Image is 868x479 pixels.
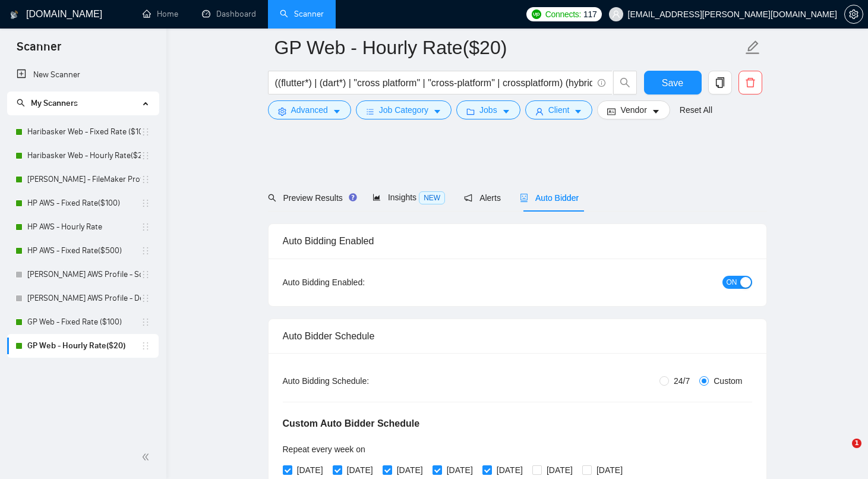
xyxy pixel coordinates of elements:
[7,63,159,87] li: New Scanner
[7,239,159,263] li: HP AWS - Fixed Rate($500)
[574,107,582,116] span: caret-down
[828,439,856,467] iframe: Intercom live chat
[27,215,141,239] a: HP AWS - Hourly Rate
[31,98,78,108] span: My Scanners
[27,191,141,215] a: HP AWS - Fixed Rate($100)
[7,215,159,239] li: HP AWS - Hourly Rate
[598,79,605,87] span: info-circle
[373,193,445,202] span: Insights
[614,77,636,88] span: search
[479,103,497,116] span: Jobs
[141,127,150,137] span: holder
[141,198,150,208] span: holder
[283,319,752,353] div: Auto Bidder Schedule
[17,63,149,87] a: New Scanner
[348,192,358,203] div: Tooltip anchor
[502,107,510,116] span: caret-down
[141,151,150,160] span: holder
[17,99,25,107] span: search
[141,222,150,232] span: holder
[141,246,150,256] span: holder
[727,276,737,289] span: ON
[592,464,627,477] span: [DATE]
[202,9,256,19] a: dashboardDashboard
[520,194,528,202] span: robot
[356,100,452,119] button: barsJob Categorycaret-down
[662,75,683,90] span: Save
[7,144,159,168] li: Haribasker Web - Hourly Rate($25)
[708,71,732,94] button: copy
[27,144,141,168] a: Haribasker Web - Hourly Rate($25)
[532,10,541,19] img: upwork-logo.png
[275,75,592,90] input: Search Freelance Jobs...
[652,107,660,116] span: caret-down
[280,9,324,19] a: searchScanner
[141,175,150,184] span: holder
[141,270,150,279] span: holder
[525,100,593,119] button: userClientcaret-down
[709,374,747,387] span: Custom
[283,417,420,431] h5: Custom Auto Bidder Schedule
[268,193,353,203] span: Preview Results
[268,100,351,119] button: settingAdvancedcaret-down
[283,374,439,387] div: Auto Bidding Schedule:
[278,107,286,116] span: setting
[392,464,428,477] span: [DATE]
[268,194,276,202] span: search
[844,5,863,24] button: setting
[274,33,743,62] input: Scanner name...
[456,100,520,119] button: folderJobscaret-down
[7,286,159,310] li: Hariprasad AWS Profile - DevOps
[542,464,577,477] span: [DATE]
[379,103,428,116] span: Job Category
[680,103,712,116] a: Reset All
[27,263,141,286] a: [PERSON_NAME] AWS Profile - Solutions Architect
[10,5,18,24] img: logo
[464,194,472,202] span: notification
[583,8,596,21] span: 117
[7,38,71,63] span: Scanner
[27,239,141,263] a: HP AWS - Fixed Rate($500)
[7,310,159,334] li: GP Web - Fixed Rate ($100)
[442,464,478,477] span: [DATE]
[7,191,159,215] li: HP AWS - Fixed Rate($100)
[709,77,731,88] span: copy
[548,103,570,116] span: Client
[141,451,153,463] span: double-left
[520,193,579,203] span: Auto Bidder
[27,286,141,310] a: [PERSON_NAME] AWS Profile - DevOps
[283,224,752,258] div: Auto Bidding Enabled
[464,193,501,203] span: Alerts
[669,374,695,387] span: 24/7
[342,464,378,477] span: [DATE]
[141,341,150,351] span: holder
[17,98,78,108] span: My Scanners
[333,107,341,116] span: caret-down
[612,10,620,18] span: user
[433,107,441,116] span: caret-down
[613,71,637,94] button: search
[7,120,159,144] li: Haribasker Web - Fixed Rate ($100)
[292,464,328,477] span: [DATE]
[738,71,762,94] button: delete
[27,310,141,334] a: GP Web - Fixed Rate ($100)
[366,107,374,116] span: bars
[7,263,159,286] li: Hariprasad AWS Profile - Solutions Architect
[27,168,141,191] a: [PERSON_NAME] - FileMaker Profile
[141,317,150,327] span: holder
[27,334,141,358] a: GP Web - Hourly Rate($20)
[373,193,381,201] span: area-chart
[283,445,365,454] span: Repeat every week on
[745,40,760,55] span: edit
[535,107,544,116] span: user
[852,439,861,448] span: 1
[607,107,616,116] span: idcard
[492,464,528,477] span: [DATE]
[419,191,445,204] span: NEW
[739,77,762,88] span: delete
[141,294,150,303] span: holder
[7,168,159,191] li: Koushik - FileMaker Profile
[466,107,475,116] span: folder
[27,120,141,144] a: Haribasker Web - Fixed Rate ($100)
[291,103,328,116] span: Advanced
